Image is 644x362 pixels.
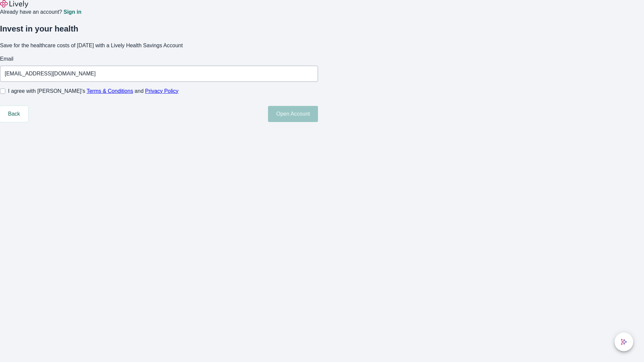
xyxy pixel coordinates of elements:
button: chat [614,333,633,351]
span: I agree with [PERSON_NAME]’s and [8,87,178,95]
svg: Lively AI Assistant [621,339,627,345]
a: Sign in [63,9,81,15]
a: Privacy Policy [145,88,179,94]
a: Terms & Conditions [87,88,133,94]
